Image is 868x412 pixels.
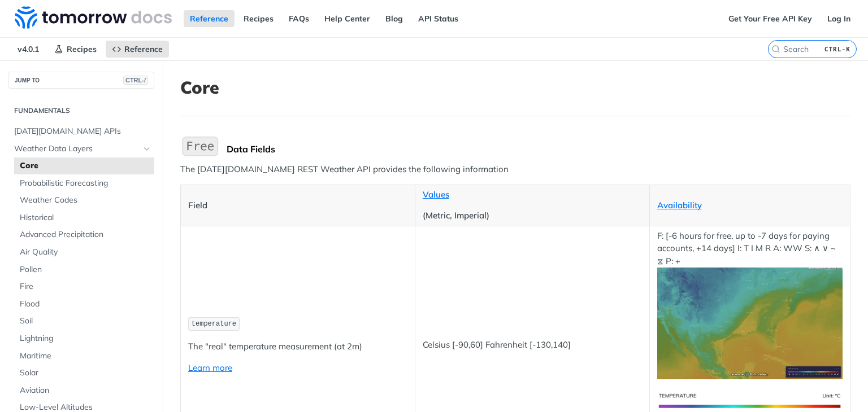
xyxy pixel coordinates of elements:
span: Expand image [657,317,843,328]
span: Soil [20,315,151,327]
span: CTRL-/ [123,76,148,85]
a: [DATE][DOMAIN_NAME] APIs [8,123,154,140]
span: Flood [20,299,151,310]
a: Weather Codes [14,192,154,209]
a: Core [14,157,154,174]
a: Maritime [14,348,154,365]
span: Reference [124,44,163,54]
a: API Status [412,10,465,27]
span: Probabilistic Forecasting [20,178,151,189]
a: Blog [379,10,409,27]
span: Recipes [67,44,97,54]
span: Core [20,160,151,172]
span: Expand image [657,400,843,410]
span: Weather Data Layers [14,143,140,155]
a: Availability [657,200,702,211]
a: FAQs [283,10,315,27]
a: Fire [14,278,154,295]
svg: Search [771,45,780,54]
a: Reference [106,41,169,58]
button: Hide subpages for Weather Data Layers [142,144,151,154]
img: Tomorrow.io Weather API Docs [15,6,172,29]
span: Advanced Precipitation [20,229,151,240]
a: Pollen [14,261,154,278]
span: Lightning [20,333,151,344]
a: Get Your Free API Key [722,10,818,27]
a: Aviation [14,382,154,399]
a: Recipes [237,10,280,27]
span: v4.0.1 [11,41,45,58]
p: Field [188,199,407,212]
a: Air Quality [14,244,154,261]
a: Log In [821,10,857,27]
span: Solar [20,367,151,379]
div: Data Fields [227,143,850,155]
a: Solar [14,365,154,382]
button: JUMP TOCTRL-/ [8,72,154,89]
a: Recipes [48,41,103,58]
p: The [DATE][DOMAIN_NAME] REST Weather API provides the following information [180,163,850,176]
a: Help Center [318,10,376,27]
a: Lightning [14,330,154,347]
span: Weather Codes [20,195,151,206]
a: Weather Data LayersHide subpages for Weather Data Layers [8,141,154,157]
span: Maritime [20,350,151,362]
span: [DATE][DOMAIN_NAME] APIs [14,126,151,137]
span: Aviation [20,385,151,396]
span: Pollen [20,264,151,275]
a: Reference [184,10,235,27]
p: The "real" temperature measurement (at 2m) [188,340,407,353]
p: F: [-6 hours for free, up to -7 days for paying accounts, +14 days] I: T I M R A: WW S: ∧ ∨ ~ ⧖ P: + [657,230,843,379]
a: Soil [14,313,154,330]
a: Flood [14,296,154,313]
span: Historical [20,212,151,223]
h2: Fundamentals [8,106,154,116]
p: (Metric, Imperial) [423,209,642,222]
p: Celsius [-90,60] Fahrenheit [-130,140] [423,339,642,352]
a: Probabilistic Forecasting [14,175,154,192]
span: Air Quality [20,247,151,258]
a: Values [423,189,449,200]
a: Historical [14,209,154,226]
a: Advanced Precipitation [14,226,154,243]
span: temperature [192,320,236,328]
kbd: CTRL-K [822,43,853,55]
span: Fire [20,281,151,292]
a: Learn more [188,362,232,373]
h1: Core [180,77,850,98]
